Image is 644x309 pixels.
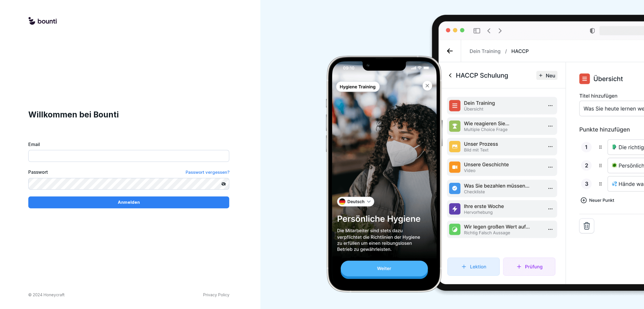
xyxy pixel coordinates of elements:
p: Anmelden [118,199,140,205]
label: Passwort [28,169,48,176]
button: Anmelden [28,196,229,208]
a: Passwort vergessen? [185,169,229,176]
img: logo.svg [28,17,57,25]
span: Passwort vergessen? [185,169,229,175]
a: Privacy Policy [203,292,229,298]
h1: Willkommen bei Bounti [28,109,229,121]
label: Email [28,141,229,148]
p: © 2024 Honeycraft [28,292,65,298]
